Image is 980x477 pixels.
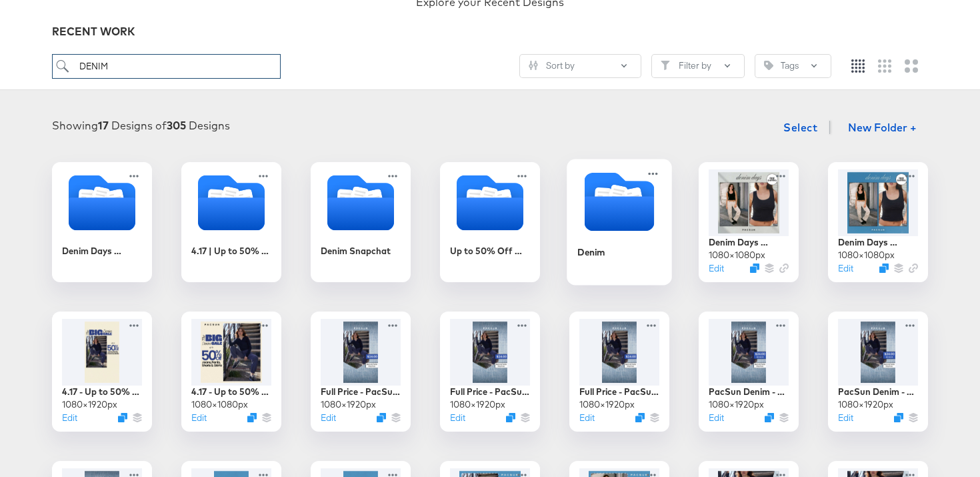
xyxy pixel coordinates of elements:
[778,114,823,141] button: Select
[709,236,789,249] div: Denim Days Refresh - V2
[838,398,893,411] div: 1080 × 1920 px
[838,249,895,262] div: 1080 × 1080 px
[62,245,142,258] div: Denim Days Refresh
[118,413,127,422] svg: Duplicate
[764,61,773,70] svg: Tag
[651,54,745,78] button: FilterFilter by
[191,245,271,258] div: 4.17 | Up to 50% Denim Sale
[191,386,271,398] div: 4.17 - Up to 50% Denim Sale - No pricing - Meta 1/1
[191,412,207,424] button: Edit
[181,162,281,282] div: 4.17 | Up to 50% Denim Sale
[569,312,669,432] div: Full Price - PacSun Denim - Snapchat - Women1080×1920pxEditDuplicate
[377,413,386,422] svg: Duplicate
[585,167,655,237] svg: Folder
[519,54,641,78] button: SlidersSort by
[851,59,865,73] svg: Small grid
[311,162,411,282] div: Denim Snapchat
[878,59,891,73] svg: Medium grid
[62,386,142,398] div: 4.17 - Up to 50% Denim Sale - No pricing - Snap 9/16
[579,386,659,398] div: Full Price - PacSun Denim - Snapchat - Women
[905,59,918,73] svg: Large grid
[577,246,605,259] div: Denim
[440,312,540,432] div: Full Price - PacSun Denim - Snapchat - Men1080×1920pxEditDuplicate
[52,312,152,432] div: 4.17 - Up to 50% Denim Sale - No pricing - Snap 9/161080×1920pxEditDuplicate
[579,412,595,424] button: Edit
[450,398,505,411] div: 1080 × 1920 px
[167,119,186,132] strong: 305
[709,412,724,424] button: Edit
[699,162,799,282] div: Denim Days Refresh - V21080×1080pxEditDuplicate
[98,119,109,132] strong: 17
[529,61,538,70] svg: Sliders
[879,264,889,273] svg: Duplicate
[699,312,799,432] div: PacSun Denim - Snapchat - Kids1080×1920pxEditDuplicate
[450,412,465,424] button: Edit
[327,169,394,236] svg: Folder
[635,413,645,422] svg: Duplicate
[506,413,515,422] svg: Duplicate
[52,24,928,39] div: RECENT WORK
[750,264,759,273] svg: Duplicate
[838,412,853,424] button: Edit
[450,245,530,258] div: Up to 50% Off Denim/Pants
[783,118,817,137] span: Select
[838,386,918,398] div: PacSun Denim - Snapchat - Men
[837,116,928,141] button: New Folder +
[828,162,928,282] div: Denim Days Refresh - V11080×1080pxEditDuplicate
[779,264,789,273] svg: Link
[450,386,530,398] div: Full Price - PacSun Denim - Snapchat - Men
[765,413,774,422] svg: Duplicate
[311,312,411,432] div: Full Price - PacSun Denim - Snapchat - Kids1080×1920pxEditDuplicate
[457,169,523,236] svg: Folder
[181,312,281,432] div: 4.17 - Up to 50% Denim Sale - No pricing - Meta 1/11080×1080pxEditDuplicate
[198,169,265,236] svg: Folder
[828,312,928,432] div: PacSun Denim - Snapchat - Men1080×1920pxEditDuplicate
[62,398,117,411] div: 1080 × 1920 px
[321,398,376,411] div: 1080 × 1920 px
[838,262,853,275] button: Edit
[321,386,401,398] div: Full Price - PacSun Denim - Snapchat - Kids
[321,412,336,424] button: Edit
[838,236,918,249] div: Denim Days Refresh - V1
[909,264,918,273] svg: Link
[709,262,724,275] button: Edit
[709,398,764,411] div: 1080 × 1920 px
[709,249,765,262] div: 1080 × 1080 px
[62,412,77,424] button: Edit
[755,54,831,78] button: TagTags
[579,398,635,411] div: 1080 × 1920 px
[661,61,670,70] svg: Filter
[709,386,789,398] div: PacSun Denim - Snapchat - Kids
[52,162,152,282] div: Denim Days Refresh
[52,54,281,79] input: Search for a design
[52,118,230,133] div: Showing Designs of Designs
[567,159,672,285] div: Denim
[191,398,248,411] div: 1080 × 1080 px
[69,169,135,236] svg: Folder
[894,413,903,422] svg: Duplicate
[321,245,391,258] div: Denim Snapchat
[440,162,540,282] div: Up to 50% Off Denim/Pants
[247,413,257,422] svg: Duplicate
